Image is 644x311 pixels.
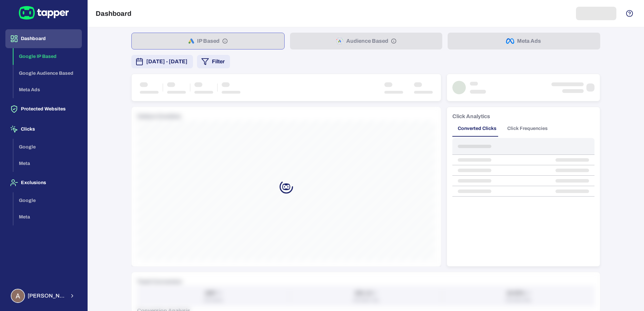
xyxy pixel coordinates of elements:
[5,179,82,185] a: Exclusions
[5,29,82,48] button: Dashboard
[452,112,490,120] h6: Click Analytics
[5,286,82,306] button: Ahmed Sobih[PERSON_NAME] Sobih
[28,292,65,299] span: [PERSON_NAME] Sobih
[146,58,188,66] span: [DATE] - [DATE]
[502,120,553,137] button: Click Frequencies
[131,55,193,68] button: [DATE] - [DATE]
[5,120,82,139] button: Clicks
[197,55,230,68] button: Filter
[5,35,82,41] a: Dashboard
[5,100,82,118] button: Protected Websites
[5,173,82,192] button: Exclusions
[452,120,502,137] button: Converted Clicks
[96,9,131,18] h5: Dashboard
[11,289,24,302] img: Ahmed Sobih
[5,126,82,132] a: Clicks
[5,106,82,111] a: Protected Websites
